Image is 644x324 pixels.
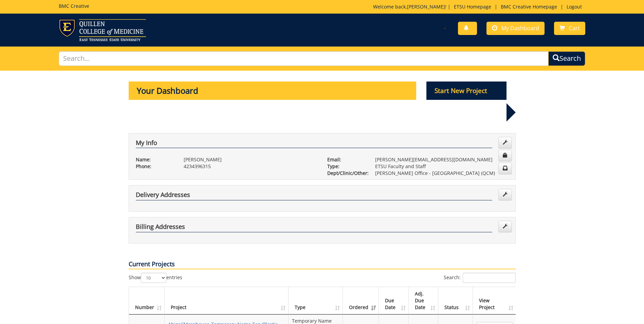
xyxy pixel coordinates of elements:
th: Type: activate to sort column ascending [289,287,343,314]
a: Edit Info [498,137,512,148]
img: ETSU logo [59,19,146,41]
p: Current Projects [129,260,516,269]
label: Show entries [129,273,182,283]
p: Phone: [136,163,173,170]
th: Number: activate to sort column ascending [129,287,165,314]
th: View Project: activate to sort column ascending [473,287,516,314]
a: Change Password [498,150,512,161]
h4: Billing Addresses [136,223,492,232]
p: [PERSON_NAME] [184,156,317,163]
p: 4234396315 [184,163,317,170]
a: ETSU Homepage [450,3,495,10]
label: Search: [444,273,516,283]
th: Due Date: activate to sort column ascending [379,287,409,314]
a: Logout [563,3,585,10]
button: Search [548,51,585,66]
p: Welcome back, ! | | | [373,3,585,10]
p: ETSU Faculty and Staff [375,163,509,170]
p: Start New Project [426,82,507,100]
a: [PERSON_NAME] [407,3,445,10]
p: Dept/Clinic/Other: [327,170,365,177]
a: Edit Addresses [498,189,512,200]
th: Adj. Due Date: activate to sort column ascending [409,287,439,314]
select: Showentries [141,273,166,283]
a: Cart [554,22,585,35]
a: My Dashboard [486,22,545,35]
th: Project: activate to sort column ascending [165,287,289,314]
span: Cart [569,24,580,32]
th: Ordered: activate to sort column ascending [343,287,379,314]
a: Start New Project [426,88,507,94]
h5: BMC Creative [59,3,89,8]
p: [PERSON_NAME][EMAIL_ADDRESS][DOMAIN_NAME] [375,156,509,163]
h4: My Info [136,140,492,148]
span: My Dashboard [501,24,539,32]
input: Search... [59,51,549,66]
a: Edit Addresses [498,221,512,232]
input: Search: [463,273,516,283]
p: Name: [136,156,173,163]
p: [PERSON_NAME] Office - [GEOGRAPHIC_DATA] (QCM) [375,170,509,177]
h4: Delivery Addresses [136,192,492,200]
p: Your Dashboard [129,82,417,100]
p: Type: [327,163,365,170]
a: Change Communication Preferences [498,163,512,174]
p: Email: [327,156,365,163]
th: Status: activate to sort column ascending [438,287,473,314]
a: BMC Creative Homepage [497,3,560,10]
